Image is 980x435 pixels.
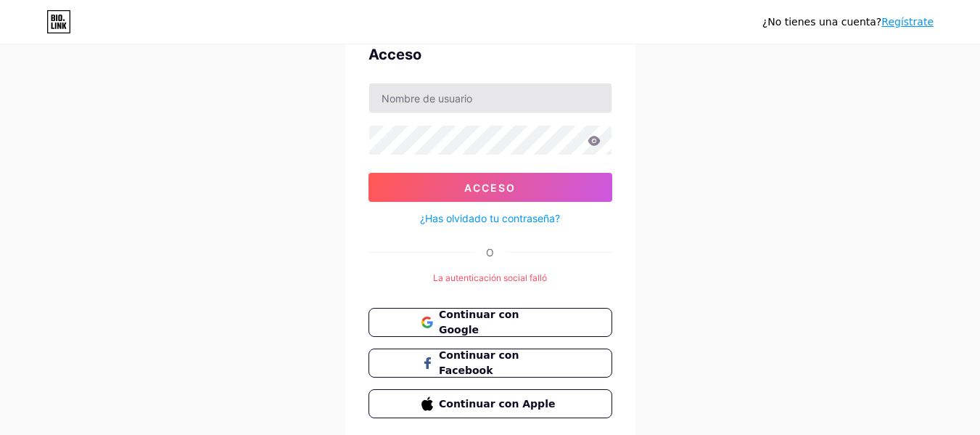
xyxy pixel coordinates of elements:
[881,16,934,28] a: Regístrate
[464,182,516,194] font: Acceso
[368,46,421,63] font: Acceso
[420,211,560,226] a: ¿Has olvidado tu contraseña?
[368,308,612,337] button: Continuar con Google
[368,389,612,418] button: Continuar con Apple
[486,246,494,259] font: O
[368,173,612,202] button: Acceso
[368,349,612,378] button: Continuar con Facebook
[369,84,612,113] input: Nombre de usuario
[433,272,547,283] font: La autenticación social falló
[420,212,560,224] font: ¿Has olvidado tu contraseña?
[439,309,519,336] font: Continuar con Google
[762,16,881,28] font: ¿No tienes una cuenta?
[439,398,555,410] font: Continuar con Apple
[439,349,519,376] font: Continuar con Facebook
